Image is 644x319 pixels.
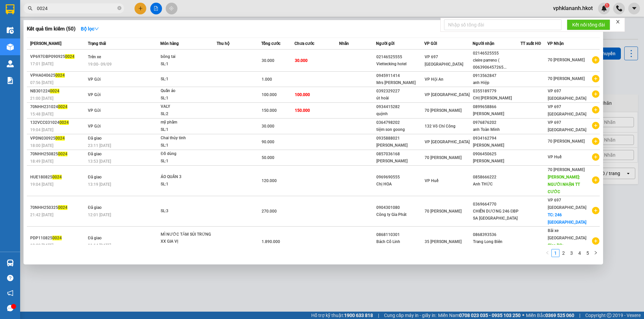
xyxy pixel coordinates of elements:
div: 0969690555 [376,174,424,181]
span: Đã giao [88,236,102,240]
span: question-circle [7,275,13,281]
span: 0024 [58,205,67,210]
img: logo-vxr [6,4,14,14]
div: MÌ NƯỚC TĂM SỦI TRỨNG XX GIA VỊ [161,231,211,245]
span: 0024 [52,236,62,240]
span: 100.000 [262,92,277,97]
a: 3 [568,249,575,257]
li: 5 [584,249,592,257]
div: 70NHH250325 [30,204,86,211]
span: plus-circle [592,75,599,82]
div: 70NHH231024 [30,103,86,110]
div: Công ty Gia Phát [376,211,424,218]
div: SL: 1 [161,76,211,83]
div: 02146525555 [376,54,424,61]
div: Bách Cổ Linh [GEOGRAPHIC_DATA] [376,238,424,252]
div: 70NHH250825 [30,151,86,158]
img: solution-icon [7,77,14,84]
span: TC: 246 [GEOGRAPHIC_DATA] [548,213,586,225]
span: 30.000 [262,124,274,129]
span: 18:20 [DATE] [30,243,53,248]
button: left [543,249,551,257]
div: VP697ĐBP090925 [30,53,86,60]
div: SL: 1 [161,181,211,188]
a: 1 [552,249,559,257]
div: Viettecking hotel [376,61,424,68]
div: Mrs [PERSON_NAME] [376,79,424,86]
div: anh Toàn Minh [473,126,521,133]
span: message [7,305,13,311]
div: 0364798202 [376,119,424,126]
div: bông tai [161,53,211,61]
div: 0935888021 [376,135,424,142]
span: 0024 [52,175,62,179]
div: [PERSON_NAME] [473,110,521,117]
div: 0906450625 [473,151,521,158]
span: plus-circle [592,56,599,64]
span: 35 [PERSON_NAME] [425,239,462,244]
span: Đã giao [88,152,102,156]
div: HUE180825 [30,174,86,181]
div: 0857036168 [376,151,424,158]
div: SL: 1 [161,142,211,149]
div: 0369664770 [473,201,521,208]
img: warehouse-icon [7,44,14,51]
span: right [594,251,598,255]
li: 3 [568,249,576,257]
div: 0904301080 [376,204,424,211]
span: plus-circle [592,106,599,113]
span: 70 [PERSON_NAME] [548,76,585,81]
div: 0868110301 [376,231,424,238]
span: Món hàng [160,41,179,46]
div: VPHA040625 [30,72,86,79]
div: mỹ phẩm [161,119,211,126]
div: 0934162794 [473,135,521,142]
div: SL: 3 [161,208,211,215]
span: 11:14 [DATE] [88,243,111,248]
span: 150.000 [295,108,310,113]
span: [PERSON_NAME]: NGƯỜI NHẬN TT CƯỚC [548,175,580,194]
span: 100.000 [295,92,310,97]
span: 70 [PERSON_NAME] [548,58,585,62]
span: VP Gửi [88,108,101,113]
span: VP Huế [425,178,438,183]
span: 0024 [50,89,59,93]
div: 0913562847 [473,72,521,79]
div: 132VCC031024 [30,119,86,126]
span: VP Gửi [88,124,101,129]
span: Người gửi [376,41,394,46]
span: plus-circle [592,138,599,145]
div: NB301224 [30,88,86,95]
img: warehouse-icon [7,27,14,34]
li: Previous Page [543,249,551,257]
div: [PERSON_NAME] [473,158,521,165]
li: 1 [551,249,559,257]
span: 0024 [58,104,67,109]
span: Tổng cước [261,41,280,46]
span: plus-circle [592,207,599,214]
span: VP Gửi [88,77,101,82]
div: SL: 1 [161,95,211,102]
span: VP [GEOGRAPHIC_DATA] [425,92,470,97]
div: út hoài [376,95,424,102]
a: 5 [584,249,591,257]
span: Đã giao [88,136,102,141]
div: Đồ dùng [161,150,211,158]
div: Quần áo [161,87,211,95]
span: plus-circle [592,122,599,129]
div: 0355189779 [473,88,521,95]
span: VP Huế [548,155,561,159]
span: 23:11 [DATE] [88,143,111,148]
span: search [28,6,33,11]
span: notification [7,290,13,296]
div: PDP110825 [30,235,86,242]
span: 132 Võ Chí Công [425,124,455,129]
span: 0024 [58,152,67,156]
span: 50.000 [262,155,274,160]
span: 19:04 [DATE] [30,182,53,187]
div: VALY [161,103,211,110]
div: Anh THỨC [473,181,521,188]
span: Người nhận [473,41,494,46]
span: 30.000 [295,58,308,63]
div: [PERSON_NAME] [473,142,521,149]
